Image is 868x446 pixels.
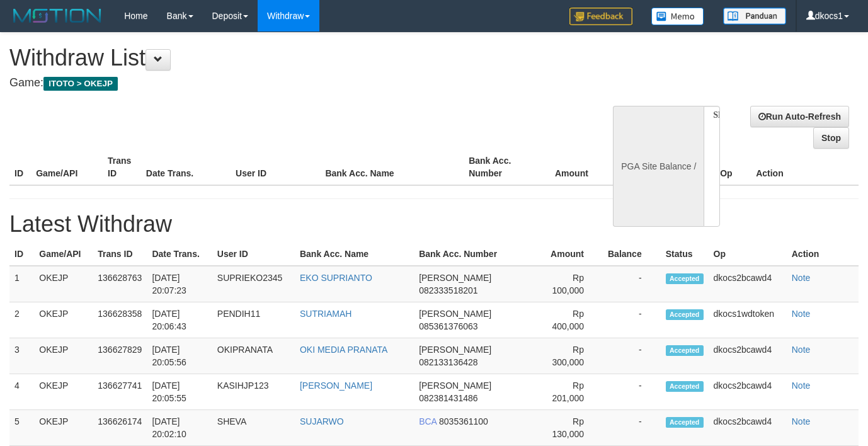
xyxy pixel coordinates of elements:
[792,380,811,391] a: Note
[792,273,811,283] a: Note
[419,321,477,331] span: 085361376063
[613,106,704,227] div: PGA Site Balance /
[750,106,849,127] a: Run Auto-Refresh
[535,243,603,266] th: Amount
[666,273,704,284] span: Accepted
[709,374,787,410] td: dkocs2bcawd4
[295,243,414,266] th: Bank Acc. Name
[231,149,320,185] th: User ID
[414,243,535,266] th: Bank Acc. Number
[31,149,103,185] th: Game/API
[709,243,787,266] th: Op
[792,345,811,355] a: Note
[93,410,147,446] td: 136626174
[300,416,344,426] a: SUJARWO
[535,410,603,446] td: Rp 130,000
[569,8,632,25] img: Feedback.jpg
[147,243,212,266] th: Date Trans.
[93,302,147,338] td: 136628358
[93,338,147,374] td: 136627829
[147,410,212,446] td: [DATE] 20:02:10
[9,338,34,374] td: 3
[34,243,93,266] th: Game/API
[34,374,93,410] td: OKEJP
[34,266,93,302] td: OKEJP
[419,416,437,426] span: BCA
[603,338,661,374] td: -
[535,338,603,374] td: Rp 300,000
[9,410,34,446] td: 5
[419,309,491,319] span: [PERSON_NAME]
[141,149,231,185] th: Date Trans.
[603,410,661,446] td: -
[666,309,704,320] span: Accepted
[535,266,603,302] td: Rp 100,000
[212,243,295,266] th: User ID
[300,380,372,391] a: [PERSON_NAME]
[147,338,212,374] td: [DATE] 20:05:56
[439,416,488,426] span: 8035361100
[300,273,372,283] a: EKO SUPRIANTO
[651,8,704,25] img: Button%20Memo.svg
[9,45,566,71] h1: Withdraw List
[535,149,607,185] th: Amount
[666,417,704,428] span: Accepted
[212,266,295,302] td: SUPRIEKO2345
[792,416,811,426] a: Note
[709,266,787,302] td: dkocs2bcawd4
[666,345,704,356] span: Accepted
[212,410,295,446] td: SHEVA
[9,77,566,89] h4: Game:
[147,374,212,410] td: [DATE] 20:05:55
[603,243,661,266] th: Balance
[751,149,859,185] th: Action
[93,374,147,410] td: 136627741
[813,127,849,149] a: Stop
[787,243,859,266] th: Action
[9,149,31,185] th: ID
[103,149,141,185] th: Trans ID
[603,374,661,410] td: -
[9,212,859,237] h1: Latest Withdraw
[147,266,212,302] td: [DATE] 20:07:23
[419,380,491,391] span: [PERSON_NAME]
[9,374,34,410] td: 4
[792,309,811,319] a: Note
[320,149,464,185] th: Bank Acc. Name
[709,302,787,338] td: dkocs1wdtoken
[93,243,147,266] th: Trans ID
[212,338,295,374] td: OKIPRANATA
[661,243,709,266] th: Status
[93,266,147,302] td: 136628763
[212,302,295,338] td: PENDIH11
[603,266,661,302] td: -
[34,338,93,374] td: OKEJP
[666,381,704,392] span: Accepted
[34,410,93,446] td: OKEJP
[535,374,603,410] td: Rp 201,000
[147,302,212,338] td: [DATE] 20:06:43
[715,149,751,185] th: Op
[535,302,603,338] td: Rp 400,000
[464,149,535,185] th: Bank Acc. Number
[709,410,787,446] td: dkocs2bcawd4
[709,338,787,374] td: dkocs2bcawd4
[9,266,34,302] td: 1
[9,243,34,266] th: ID
[419,357,477,367] span: 082133136428
[9,302,34,338] td: 2
[419,285,477,295] span: 082333518201
[723,8,786,25] img: panduan.png
[9,6,105,25] img: MOTION_logo.png
[603,302,661,338] td: -
[300,309,351,319] a: SUTRIAMAH
[212,374,295,410] td: KASIHJP123
[300,345,388,355] a: OKI MEDIA PRANATA
[419,273,491,283] span: [PERSON_NAME]
[419,345,491,355] span: [PERSON_NAME]
[419,393,477,403] span: 082381431486
[607,149,673,185] th: Balance
[34,302,93,338] td: OKEJP
[43,77,118,91] span: ITOTO > OKEJP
